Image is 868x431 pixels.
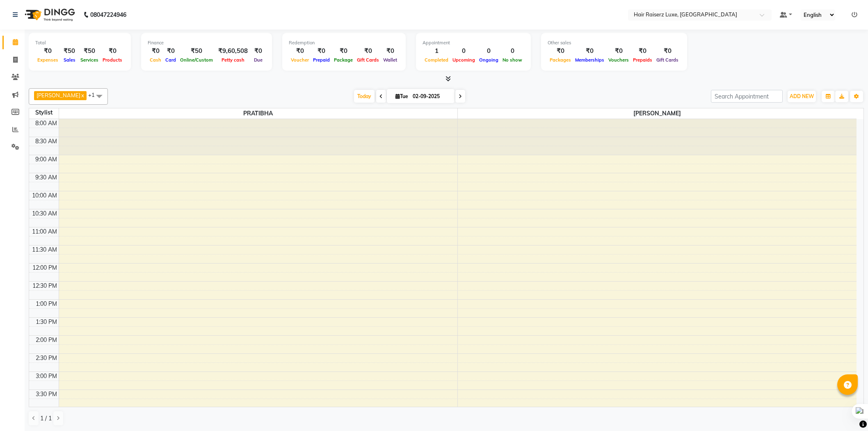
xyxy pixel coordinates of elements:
[355,57,381,63] span: Gift Cards
[34,318,59,326] div: 1:30 PM
[31,282,59,290] div: 12:30 PM
[29,108,59,117] div: Stylist
[381,57,399,63] span: Wallet
[30,245,59,254] div: 11:30 AM
[148,57,163,63] span: Cash
[31,264,59,272] div: 12:00 PM
[573,46,606,56] div: ₹0
[458,108,857,119] span: [PERSON_NAME]
[34,354,59,362] div: 2:30 PM
[711,90,783,103] input: Search Appointment
[289,46,311,56] div: ₹0
[354,90,375,103] span: Today
[548,46,573,56] div: ₹0
[251,46,265,56] div: ₹0
[423,46,450,56] div: 1
[573,57,606,63] span: Memberships
[548,39,681,46] div: Other sales
[59,108,458,119] span: PRATIBHA
[34,119,59,128] div: 8:00 AM
[788,91,816,102] button: ADD NEW
[30,209,59,218] div: 10:30 AM
[393,93,410,99] span: Tue
[101,46,124,56] div: ₹0
[37,92,80,99] span: [PERSON_NAME]
[450,57,477,63] span: Upcoming
[450,46,477,56] div: 0
[21,3,77,26] img: logo
[101,57,124,63] span: Products
[606,57,631,63] span: Vouchers
[34,372,59,381] div: 3:00 PM
[654,57,681,63] span: Gift Cards
[332,57,355,63] span: Package
[34,137,59,146] div: 8:30 AM
[60,46,78,56] div: ₹50
[631,46,654,56] div: ₹0
[34,336,59,344] div: 2:00 PM
[252,57,265,63] span: Due
[30,227,59,236] div: 11:00 AM
[35,46,60,56] div: ₹0
[34,390,59,399] div: 3:30 PM
[477,57,500,63] span: Ongoing
[148,39,265,46] div: Finance
[631,57,654,63] span: Prepaids
[289,57,311,63] span: Voucher
[654,46,681,56] div: ₹0
[289,39,399,46] div: Redemption
[40,414,52,423] span: 1 / 1
[34,173,59,182] div: 9:30 AM
[163,46,178,56] div: ₹0
[410,90,451,103] input: 2025-09-02
[62,57,78,63] span: Sales
[381,46,399,56] div: ₹0
[834,398,860,423] iframe: chat widget
[34,300,59,308] div: 1:00 PM
[355,46,381,56] div: ₹0
[500,57,524,63] span: No show
[477,46,500,56] div: 0
[500,46,524,56] div: 0
[30,191,59,200] div: 10:00 AM
[423,39,524,46] div: Appointment
[35,39,124,46] div: Total
[332,46,355,56] div: ₹0
[90,3,126,26] b: 08047224946
[34,155,59,164] div: 9:00 AM
[790,93,814,99] span: ADD NEW
[423,57,450,63] span: Completed
[80,92,84,99] a: x
[219,57,247,63] span: Petty cash
[148,46,163,56] div: ₹0
[35,57,60,63] span: Expenses
[548,57,573,63] span: Packages
[88,92,101,98] span: +1
[606,46,631,56] div: ₹0
[78,46,101,56] div: ₹50
[178,57,215,63] span: Online/Custom
[78,57,101,63] span: Services
[311,46,332,56] div: ₹0
[215,46,251,56] div: ₹9,60,508
[311,57,332,63] span: Prepaid
[178,46,215,56] div: ₹50
[163,57,178,63] span: Card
